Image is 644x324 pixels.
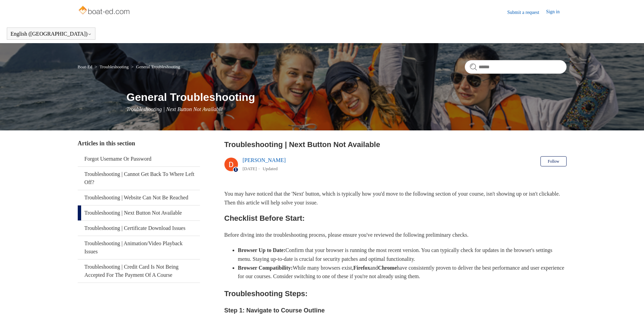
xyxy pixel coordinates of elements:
[238,246,567,263] li: Confirm that your browser is running the most recent version. You can typically check for updates...
[78,259,200,283] a: Troubleshooting | Credit Card Is Not Being Accepted For The Payment Of A Course
[507,9,546,16] a: Submit a request
[546,8,566,16] a: Sign in
[11,31,92,37] button: English ([GEOGRAPHIC_DATA])
[78,151,200,166] a: Forgot Username Or Password
[78,205,200,220] a: Troubleshooting | Next Button Not Available
[78,64,92,69] a: Boat-Ed
[224,190,567,207] p: You may have noticed that the 'Next' button, which is typically how you'd move to the following s...
[78,167,200,190] a: Troubleshooting | Cannot Get Back To Where Left Off?
[127,89,567,105] h1: General Troubleshooting
[127,106,223,112] span: Troubleshooting | Next Button Not Available
[238,265,293,271] strong: Browser Compatibility:
[224,288,567,300] h2: Troubleshooting Steps:
[78,140,135,147] span: Articles in this section
[224,306,567,316] h3: Step 1: Navigate to Course Outline
[540,156,566,166] button: Follow Article
[224,212,567,224] h2: Checklist Before Start:
[78,221,200,236] a: Troubleshooting | Certificate Download Issues
[136,64,180,69] a: General Troubleshooting
[263,166,278,171] li: Updated
[99,64,128,69] a: Troubleshooting
[78,236,200,259] a: Troubleshooting | Animation/Video Playback Issues
[243,166,257,171] time: 03/14/2024, 16:25
[224,231,567,239] p: Before diving into the troubleshooting process, please ensure you've reviewed the following preli...
[353,265,370,271] strong: Firefox
[130,64,180,69] li: General Troubleshooting
[93,64,130,69] li: Troubleshooting
[224,139,567,150] h2: Troubleshooting | Next Button Not Available
[238,247,286,253] strong: Browser Up to Date:
[465,60,567,74] input: Search
[238,264,567,281] li: While many browsers exist, and have consistently proven to deliver the best performance and user ...
[243,157,286,163] a: [PERSON_NAME]
[378,265,397,271] strong: Chrome
[78,190,200,205] a: Troubleshooting | Website Can Not Be Reached
[78,64,94,69] li: Boat-Ed
[78,4,132,18] img: Boat-Ed Help Center home page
